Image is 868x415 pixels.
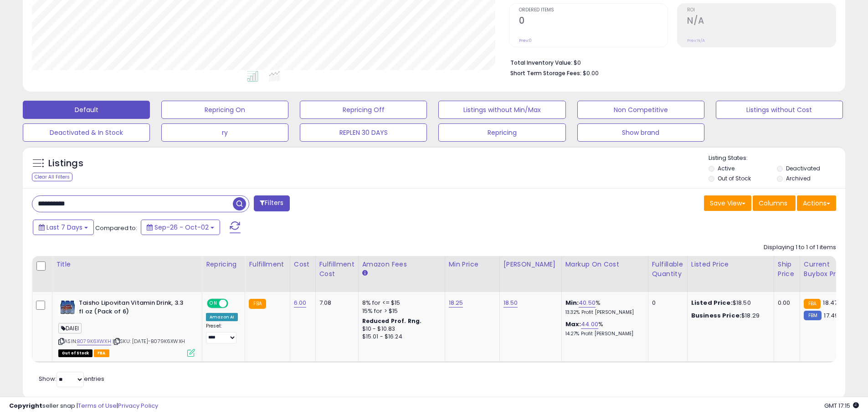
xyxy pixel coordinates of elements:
[565,299,641,316] div: %
[300,101,427,119] button: Repricing Off
[9,402,158,410] div: seller snap | |
[652,260,683,279] div: Fulfillable Quantity
[510,69,581,77] b: Short Term Storage Fees:
[577,123,704,142] button: Show brand
[519,8,668,13] span: Ordered Items
[561,256,648,292] th: The percentage added to the cost of goods (COGS) that forms the calculator for Min & Max prices.
[362,317,422,325] b: Reduced Prof. Rng.
[294,260,312,269] div: Cost
[565,298,579,307] b: Min:
[206,313,238,321] div: Amazon AI
[113,338,185,345] span: | SKU: [DATE]-B079K6XWXH
[206,260,241,269] div: Repricing
[449,298,463,307] a: 18.25
[362,307,438,315] div: 15% for > $15
[704,195,751,211] button: Save View
[161,101,288,119] button: Repricing On
[691,260,770,269] div: Listed Price
[652,299,680,307] div: 0
[565,320,581,328] b: Max:
[691,298,733,307] b: Listed Price:
[577,101,704,119] button: Non Competitive
[778,299,793,307] div: 0.00
[449,260,496,269] div: Min Price
[510,59,572,67] b: Total Inventory Value:
[58,299,195,356] div: ASIN:
[687,8,836,13] span: ROI
[249,260,286,269] div: Fulfillment
[77,338,111,345] a: B079K6XWXH
[23,123,150,142] button: Deactivated & In Stock
[823,298,837,307] span: 18.47
[709,154,845,163] p: Listing States:
[716,101,843,119] button: Listings without Cost
[161,123,288,142] button: ry
[565,309,641,316] p: 13.32% Profit [PERSON_NAME]
[503,298,518,307] a: 18.50
[118,401,158,410] a: Privacy Policy
[46,223,82,232] span: Last 7 Days
[362,269,368,277] small: Amazon Fees.
[804,260,851,279] div: Current Buybox Price
[691,312,767,320] div: $18.29
[39,374,104,383] span: Show: entries
[583,69,599,77] span: $0.00
[687,15,836,28] h2: N/A
[786,164,820,172] label: Deactivated
[48,157,83,170] h5: Listings
[254,195,289,211] button: Filters
[778,260,796,279] div: Ship Price
[95,224,137,232] span: Compared to:
[32,173,72,181] div: Clear All Filters
[824,311,838,320] span: 17.49
[362,260,441,269] div: Amazon Fees
[691,311,741,320] b: Business Price:
[362,333,438,341] div: $15.01 - $16.24
[581,320,598,329] a: 44.00
[565,320,641,337] div: %
[362,325,438,333] div: $10 - $10.83
[764,243,836,252] div: Displaying 1 to 1 of 1 items
[804,299,821,309] small: FBA
[804,311,822,320] small: FBM
[565,331,641,337] p: 14.27% Profit [PERSON_NAME]
[9,401,42,410] strong: Copyright
[759,199,787,208] span: Columns
[141,220,220,235] button: Sep-26 - Oct-02
[718,174,751,182] label: Out of Stock
[300,123,427,142] button: REPLEN 30 DAYS
[565,260,644,269] div: Markup on Cost
[58,349,92,357] span: All listings that are currently out of stock and unavailable for purchase on Amazon
[362,299,438,307] div: 8% for <= $15
[249,299,266,309] small: FBA
[94,349,109,357] span: FBA
[294,298,307,307] a: 6.00
[23,101,150,119] button: Default
[438,123,565,142] button: Repricing
[438,101,565,119] button: Listings without Min/Max
[510,56,829,67] li: $0
[58,323,82,333] span: DAIEI
[691,299,767,307] div: $18.50
[519,15,668,28] h2: 0
[33,220,94,235] button: Last 7 Days
[154,223,209,232] span: Sep-26 - Oct-02
[319,260,354,279] div: Fulfillment Cost
[503,260,558,269] div: [PERSON_NAME]
[206,323,238,343] div: Preset:
[319,299,351,307] div: 7.08
[687,38,705,43] small: Prev: N/A
[579,298,596,307] a: 40.50
[78,401,117,410] a: Terms of Use
[824,401,859,410] span: 2025-10-10 17:15 GMT
[786,174,811,182] label: Archived
[797,195,836,211] button: Actions
[56,260,198,269] div: Title
[79,299,190,318] b: Taisho Lipovitan Vitamin Drink, 3.3 fl oz (Pack of 6)
[519,38,532,43] small: Prev: 0
[58,299,77,316] img: 41NhMGvMA1L._SL40_.jpg
[208,300,219,307] span: ON
[753,195,796,211] button: Columns
[718,164,734,172] label: Active
[227,300,241,307] span: OFF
